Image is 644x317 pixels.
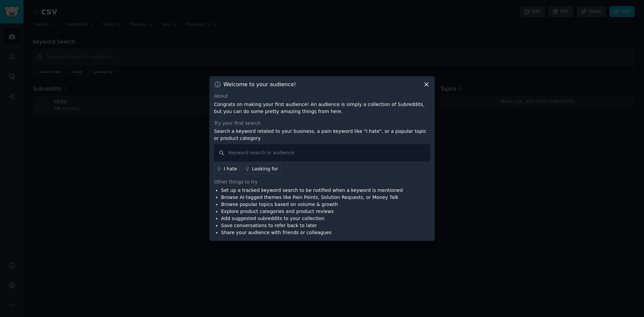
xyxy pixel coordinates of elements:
[214,178,430,186] div: Other things to try
[214,93,430,100] div: About
[214,128,430,142] p: Search a keyword related to your business, a pain keyword like "I hate", or a popular topic or pr...
[221,222,403,229] li: Save conversations to refer back to later
[221,194,403,201] li: Browse AI-tagged themes like Pain Points, Solution Requests, or Money Talk
[252,165,278,172] div: Looking for
[214,164,240,174] a: I hate
[214,101,430,115] p: Congrats on making your first audience! An audience is simply a collection of Subreddits, but you...
[221,229,403,236] li: Share your audience with friends or colleagues
[221,187,403,194] li: Set up a tracked keyword search to be notified when a keyword is mentioned
[223,81,296,88] h3: Welcome to your audience!
[221,208,403,215] li: Explore product categories and product reviews
[221,201,403,208] li: Browse popular topics based on volume & growth
[242,164,281,174] a: Looking for
[214,144,430,161] input: Keyword search in audience
[224,165,237,172] div: I hate
[214,120,430,127] div: Try your first search
[221,215,403,222] li: Add suggested subreddits to your collection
